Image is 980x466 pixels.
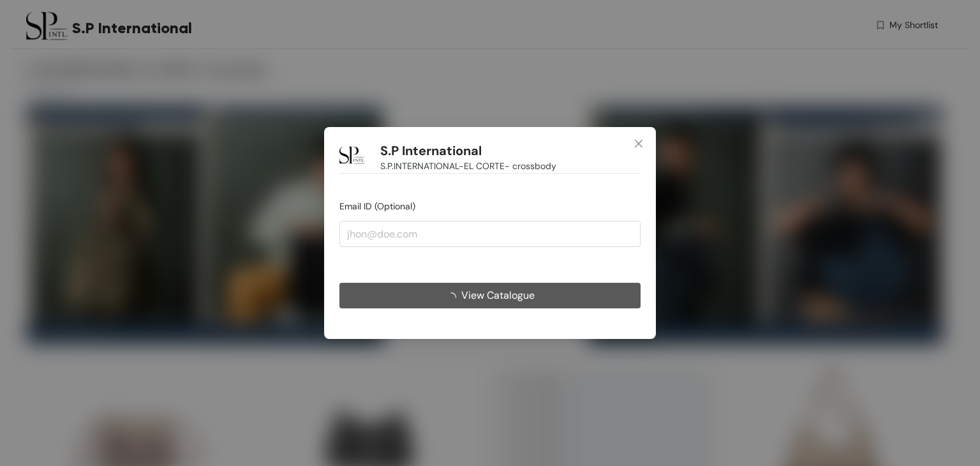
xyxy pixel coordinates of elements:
img: Buyer Portal [339,142,365,168]
span: S.P.INTERNATIONAL-EL CORTE- crossbody [380,159,556,173]
input: jhon@doe.com [339,221,641,246]
button: Close [621,127,656,162]
span: close [634,139,644,149]
span: loading [446,292,461,303]
span: View Catalogue [461,287,535,303]
h1: S.P International [380,143,482,159]
button: View Catalogue [339,283,641,308]
span: Email ID (Optional) [339,200,415,212]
